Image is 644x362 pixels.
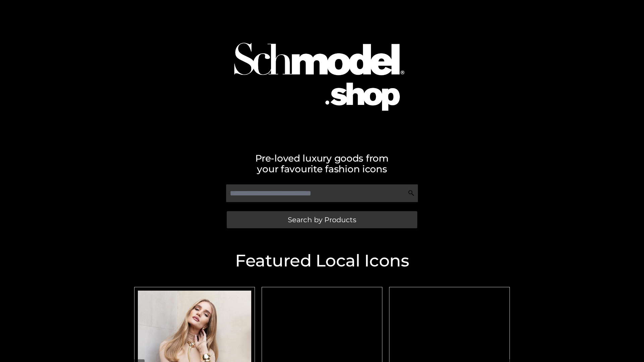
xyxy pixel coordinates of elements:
a: Search by Products [227,211,417,228]
h2: Featured Local Icons​ [131,252,513,269]
img: Search Icon [408,190,415,196]
span: Search by Products [288,216,356,223]
h2: Pre-loved luxury goods from your favourite fashion icons [131,153,513,174]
